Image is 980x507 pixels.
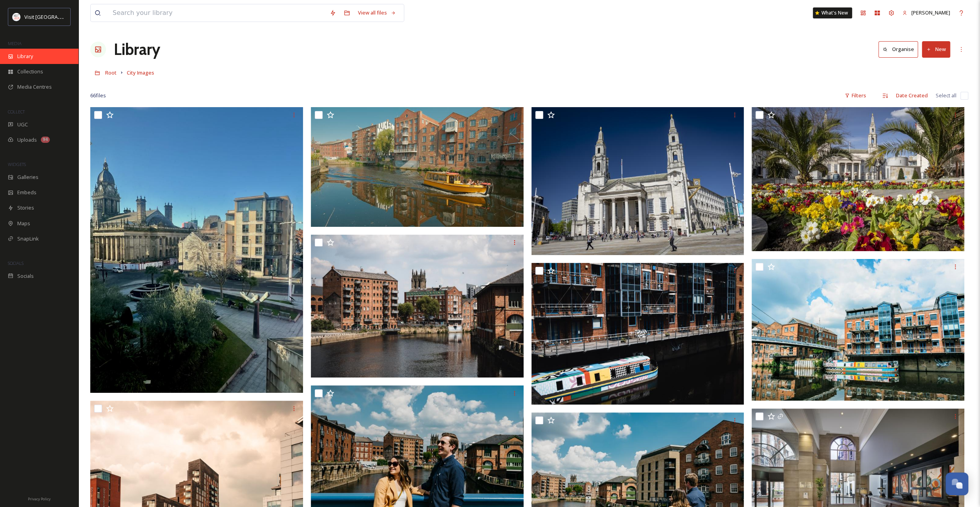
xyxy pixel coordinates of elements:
span: Galleries [17,173,38,181]
img: download%20(3).png [13,13,20,21]
span: Embeds [17,189,36,196]
span: SnapLink [17,235,39,243]
button: New [922,41,950,57]
img: Leeds Waterfront-The Barge-c Amy Heycock for Visit Leeds-Aug21.jpg [752,259,964,401]
a: View all files [354,5,400,20]
a: Organise [878,41,922,57]
span: Select all [936,92,956,99]
span: Root [105,69,117,76]
span: Socials [17,272,34,280]
img: Alex-Hero Water Taxi Image.jpeg [311,107,524,227]
span: COLLECT [8,109,25,115]
div: Filters [841,88,870,103]
a: City Images [127,68,154,77]
span: Maps [17,220,30,227]
a: Privacy Policy [28,494,51,503]
a: Root [105,68,117,77]
span: Collections [17,68,43,75]
button: Open Chat [945,472,968,495]
img: Leeds Waterfront-View of Calls Landing-c Cloe Keefe for Visit Leeds-May21.jpg [311,235,525,378]
img: Leeds Civic Hall - view from Millennium Sq- c Carl Milner Photography - Apr18.JPG [531,107,744,255]
span: MEDIA [8,40,22,46]
span: Stories [17,204,34,212]
div: 94 [41,137,50,143]
span: Privacy Policy [28,496,51,502]
span: Visit [GEOGRAPHIC_DATA] [24,13,85,20]
span: Library [17,53,33,60]
img: Town Hall-Green Trees-cKSpencer-2025.jpg [90,107,305,393]
a: What's New [813,7,852,18]
img: Leeds Waterfront-c Cloe Keefe for Visit Leeds-May21.jpg [531,263,744,405]
span: Uploads [17,136,37,144]
span: UGC [17,121,28,128]
span: City Images [127,69,154,76]
input: Search your library [109,4,326,22]
a: [PERSON_NAME] [898,5,954,20]
img: Leeds Civic Hall - view from Mandela Gardens - c Carl Milner Photography - Apr18.jpg [752,107,964,251]
span: WIDGETS [8,161,26,167]
span: Media Centres [17,83,52,91]
span: SOCIALS [8,260,24,266]
span: 66 file s [90,92,106,99]
div: Date Created [892,88,932,103]
span: [PERSON_NAME] [911,9,950,16]
button: Organise [878,41,918,57]
a: Library [114,38,160,61]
